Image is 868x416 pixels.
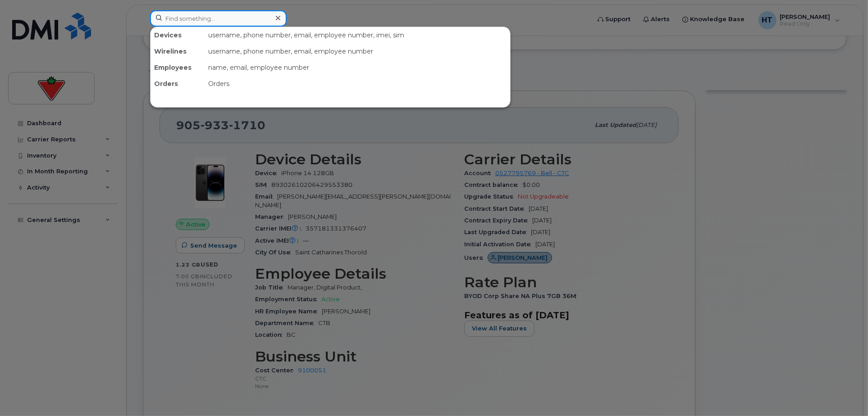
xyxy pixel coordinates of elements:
div: Orders [205,76,510,92]
div: Devices [151,27,205,43]
div: username, phone number, email, employee number, imei, sim [205,27,510,43]
input: Find something... [150,10,287,27]
div: Employees [151,59,205,76]
div: Wirelines [151,43,205,59]
div: name, email, employee number [205,59,510,76]
div: Orders [151,76,205,92]
div: username, phone number, email, employee number [205,43,510,59]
